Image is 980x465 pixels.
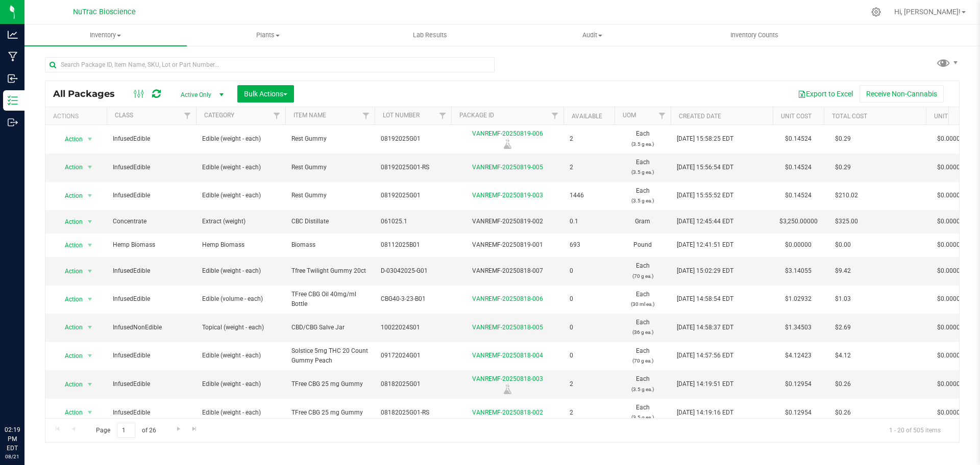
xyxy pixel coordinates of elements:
[773,257,824,285] td: $3.14055
[383,112,420,119] a: Lot Number
[291,240,369,250] span: Biomass
[358,107,375,124] a: Filter
[84,215,96,229] span: select
[932,405,969,420] span: $0.00000
[773,234,824,257] td: $0.00000
[187,31,349,40] span: Plants
[87,423,164,438] span: Page of 26
[570,191,608,200] span: 1446
[381,351,445,360] span: 09172024G01
[621,158,665,177] span: Each
[870,7,883,17] div: Manage settings
[84,349,96,363] span: select
[8,73,18,84] inline-svg: Inbound
[381,379,445,389] span: 08182025G01
[830,264,856,278] span: $9.42
[450,240,565,250] div: VANREMF-20250819-001
[84,377,96,392] span: select
[204,112,234,119] a: Category
[291,266,369,276] span: Tfree Twilight Gummy 20ct
[202,163,279,172] span: Edible (weight - each)
[472,375,543,382] a: VANREMF-20250818-003
[202,240,279,250] span: Hemp Biomass
[932,377,969,392] span: $0.00000
[570,240,608,250] span: 693
[56,160,83,174] span: Action
[621,217,665,226] span: Gram
[10,383,41,414] iframe: Resource center
[179,107,196,124] a: Filter
[113,294,190,304] span: InfusedEdible
[202,294,279,304] span: Edible (volume - each)
[773,153,824,182] td: $0.14524
[56,132,83,146] span: Action
[24,24,187,46] a: Inventory
[621,327,665,337] p: (36 g ea.)
[677,323,733,332] span: [DATE] 14:58:37 EDT
[621,346,665,366] span: Each
[187,423,202,436] a: Go to the last page
[84,189,96,203] span: select
[84,160,96,174] span: select
[830,292,856,306] span: $1.03
[654,107,671,124] a: Filter
[293,112,326,119] a: Item Name
[113,240,190,250] span: Hemp Biomass
[830,348,856,363] span: $4.12
[773,399,824,427] td: $0.12954
[570,294,608,304] span: 0
[113,379,190,389] span: InfusedEdible
[381,163,445,172] span: 08192025G01-RS
[399,31,461,40] span: Lab Results
[860,85,944,102] button: Receive Non-Cannabis
[84,238,96,252] span: select
[291,217,369,226] span: CBC Distillate
[791,85,860,102] button: Export to Excel
[56,377,83,392] span: Action
[677,240,733,250] span: [DATE] 12:41:51 EDT
[773,370,824,399] td: $0.12954
[832,113,867,120] a: Total Cost
[472,409,543,416] a: VANREMF-20250818-002
[56,189,83,203] span: Action
[773,286,824,314] td: $1.02932
[291,290,369,309] span: TFree CBG Oil 40mg/ml Bottle
[512,31,673,40] span: Audit
[472,352,543,359] a: VANREMF-20250818-004
[268,107,285,124] a: Filter
[674,24,836,46] a: Inventory Counts
[623,112,636,119] a: UOM
[349,24,511,46] a: Lab Results
[570,408,608,418] span: 2
[113,408,190,418] span: InfusedEdible
[932,292,969,306] span: $0.00000
[115,112,133,119] a: Class
[621,186,665,205] span: Each
[773,314,824,342] td: $1.34503
[830,238,856,252] span: $0.00
[677,191,733,200] span: [DATE] 15:55:52 EDT
[5,453,20,460] p: 08/21
[934,113,966,120] a: Unit Price
[621,374,665,394] span: Each
[73,8,136,16] span: NuTrac Bioscience
[202,351,279,360] span: Edible (weight - each)
[830,132,856,146] span: $0.29
[381,294,445,304] span: CBG40-3-23-B01
[5,425,20,453] p: 02:19 PM EDT
[570,217,608,226] span: 0.1
[881,423,949,438] span: 1 - 20 of 505 items
[381,323,445,332] span: 10022024S01
[8,51,18,62] inline-svg: Manufacturing
[572,113,602,120] a: Available
[202,266,279,276] span: Edible (weight - each)
[472,295,543,302] a: VANREMF-20250818-006
[717,31,792,40] span: Inventory Counts
[621,290,665,309] span: Each
[53,113,103,120] div: Actions
[773,210,824,234] td: $3,250.00000
[932,132,969,146] span: $0.00000
[113,134,190,144] span: InfusedEdible
[677,266,733,276] span: [DATE] 15:02:29 EDT
[450,217,565,226] div: VANREMF-20250819-002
